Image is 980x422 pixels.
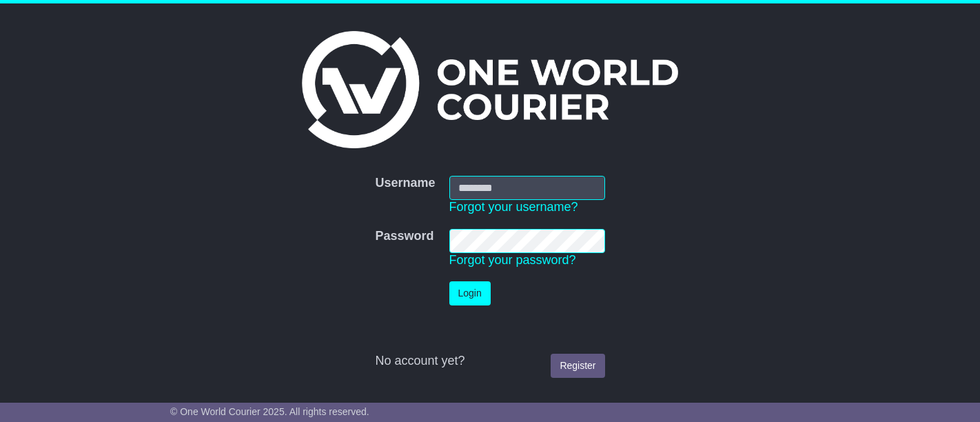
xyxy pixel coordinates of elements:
[375,176,435,191] label: Username
[302,31,678,148] img: One World
[449,253,576,267] a: Forgot your password?
[170,406,369,417] span: © One World Courier 2025. All rights reserved.
[449,200,578,214] a: Forgot your username?
[449,281,491,305] button: Login
[375,229,433,244] label: Password
[375,354,604,369] div: No account yet?
[551,354,604,378] a: Register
